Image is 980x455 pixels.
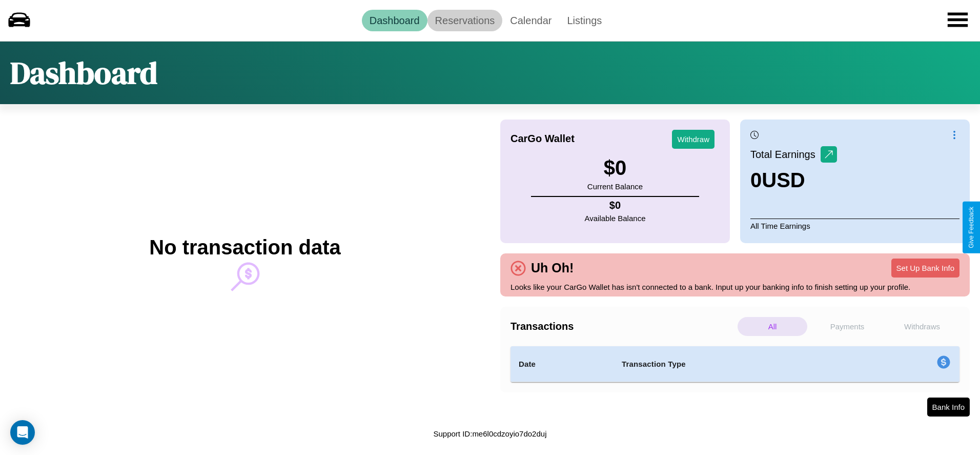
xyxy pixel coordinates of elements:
h4: $ 0 [585,200,646,211]
h4: Transaction Type [622,358,853,370]
a: Dashboard [362,10,427,31]
h4: Date [519,358,605,370]
p: Withdraws [887,317,957,336]
p: Support ID: me6l0cdzoyio7do2duj [434,427,547,441]
p: Current Balance [587,180,643,193]
a: Reservations [427,10,503,31]
h3: 0 USD [750,169,837,192]
p: Available Balance [585,211,646,225]
div: Open Intercom Messenger [10,420,35,445]
h3: $ 0 [587,156,643,180]
h4: Uh Oh! [526,261,579,275]
h1: Dashboard [10,52,157,94]
h4: CarGo Wallet [511,133,575,145]
h2: No transaction data [149,236,340,259]
p: Payments [812,317,882,336]
a: Calendar [502,10,559,31]
div: Give Feedback [968,207,975,248]
button: Set Up Bank Info [891,259,959,278]
p: All Time Earnings [750,219,959,233]
p: Looks like your CarGo Wallet has isn't connected to a bank. Input up your banking info to finish ... [511,280,959,294]
button: Withdraw [672,130,714,149]
button: Bank Info [927,398,970,417]
p: Total Earnings [750,145,821,164]
table: simple table [511,346,959,382]
a: Listings [559,10,609,31]
h4: Transactions [511,321,735,332]
p: All [738,317,807,336]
